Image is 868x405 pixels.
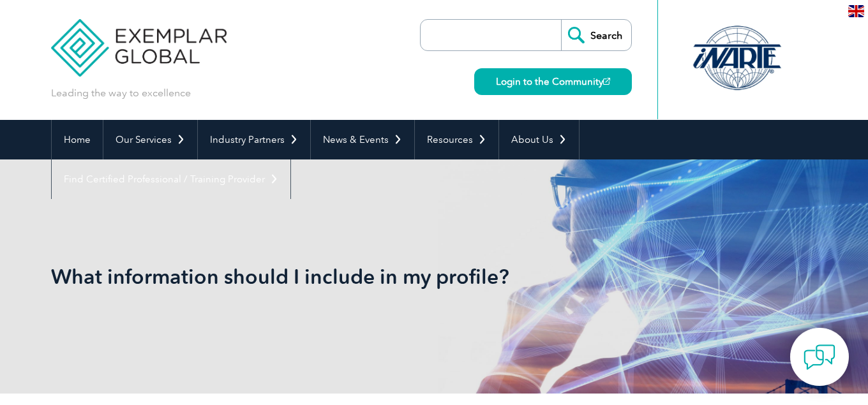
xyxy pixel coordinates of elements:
[311,120,414,159] a: News & Events
[848,5,864,17] img: en
[51,264,541,289] h1: What information should I include in my profile?
[51,86,191,100] p: Leading the way to excellence
[52,159,290,199] a: Find Certified Professional / Training Provider
[804,341,835,373] img: contact-chat.png
[198,120,310,159] a: Industry Partners
[474,68,632,95] a: Login to the Community
[52,120,103,159] a: Home
[561,20,631,50] input: Search
[415,120,498,159] a: Resources
[499,120,579,159] a: About Us
[603,78,610,85] img: open_square.png
[103,120,197,159] a: Our Services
